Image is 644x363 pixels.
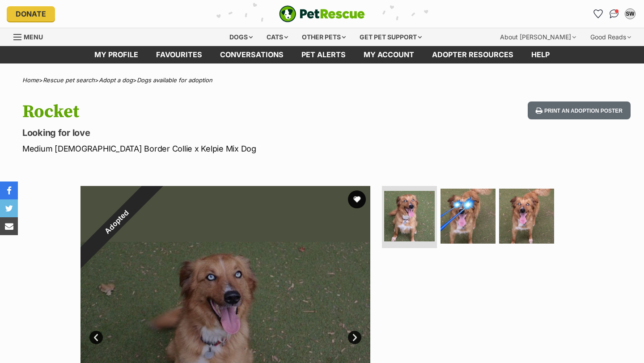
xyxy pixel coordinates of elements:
a: Rescue pet search [43,76,95,84]
img: Photo of Rocket [441,189,496,244]
div: About [PERSON_NAME] [494,28,582,46]
a: Dogs available for adoption [137,76,212,84]
img: logo-e224e6f780fb5917bec1dbf3a21bbac754714ae5b6737aabdf751b685950b380.svg [279,5,365,22]
img: Photo of Rocket [384,191,435,241]
a: Adopter resources [423,46,522,63]
a: Home [22,76,39,84]
a: My account [355,46,423,63]
a: Prev [89,331,103,344]
h1: Rocket [22,101,393,122]
div: Get pet support [353,28,428,46]
img: chat-41dd97257d64d25036548639549fe6c8038ab92f7586957e7f3b1b290dea8141.svg [610,9,619,18]
p: Medium [DEMOGRAPHIC_DATA] Border Collie x Kelpie Mix Dog [22,143,393,155]
a: My profile [85,46,147,63]
span: Menu [24,33,43,41]
a: Next [348,331,361,344]
div: Adopted [60,165,173,279]
button: Print an adoption poster [528,101,631,120]
button: My account [623,7,637,21]
p: Looking for love [22,127,393,139]
a: Conversations [607,7,621,21]
a: Favourites [591,7,605,21]
a: Menu [13,28,49,44]
div: Other pets [296,28,352,46]
a: Donate [7,6,55,21]
ul: Account quick links [591,7,637,21]
a: conversations [211,46,292,63]
a: Help [522,46,559,63]
a: Favourites [147,46,211,63]
a: Adopt a dog [99,76,133,84]
button: favourite [348,190,366,208]
div: Dogs [223,28,259,46]
a: Pet alerts [292,46,355,63]
img: Photo of Rocket [499,189,554,244]
a: PetRescue [279,5,365,22]
div: SW [626,9,635,18]
div: Cats [260,28,294,46]
div: Good Reads [584,28,637,46]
